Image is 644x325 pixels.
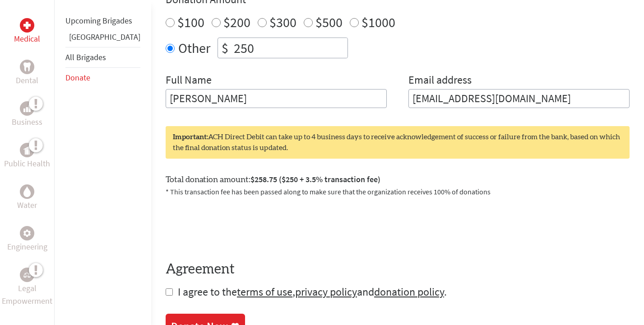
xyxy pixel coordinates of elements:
label: $1000 [361,14,395,31]
div: Public Health [20,143,34,157]
img: Engineering [23,230,31,237]
label: $100 [177,14,204,31]
div: ACH Direct Debit can take up to 4 business days to receive acknowledgement of success or failure ... [166,126,630,159]
a: All Brigades [65,52,106,62]
div: Engineering [20,226,34,240]
h4: Agreement [166,261,630,278]
label: $500 [315,14,343,31]
div: Dental [20,60,34,74]
img: Business [23,105,31,112]
label: $200 [223,14,250,31]
span: I agree to the , and . [178,285,447,299]
p: Public Health [4,157,50,170]
iframe: reCAPTCHA [166,208,303,243]
a: [GEOGRAPHIC_DATA] [69,32,140,42]
a: BusinessBusiness [12,101,42,128]
p: Legal Empowerment [2,282,52,307]
img: Legal Empowerment [23,272,31,278]
img: Water [23,186,31,197]
a: Public HealthPublic Health [4,143,50,170]
input: Your Email [408,89,630,108]
p: Business [12,116,42,128]
img: Medical [23,22,31,29]
label: Full Name [166,73,212,89]
a: EngineeringEngineering [7,226,47,253]
div: Water [20,184,34,199]
a: DentalDental [16,60,38,87]
label: Email address [408,73,472,89]
li: Upcoming Brigades [65,11,140,31]
img: Dental [23,62,31,71]
div: Legal Empowerment [20,268,34,282]
input: Enter Amount [232,38,347,58]
p: Dental [16,74,38,87]
label: $300 [269,14,297,31]
li: All Brigades [65,47,140,68]
span: $258.75 ($250 + 3.5% transaction fee) [250,174,380,184]
a: Donate [65,72,90,83]
a: MedicalMedical [14,18,40,45]
a: Upcoming Brigades [65,15,132,26]
a: donation policy [374,285,444,299]
p: Medical [14,33,40,45]
img: Public Health [23,146,31,155]
li: Greece [65,31,140,47]
p: * This transaction fee has been passed along to make sure that the organization receives 100% of ... [166,186,630,197]
a: Legal EmpowermentLegal Empowerment [2,268,52,307]
div: Medical [20,18,34,33]
p: Water [17,199,37,212]
a: WaterWater [17,184,37,212]
label: Other [178,38,210,58]
div: $ [218,38,232,58]
input: Enter Full Name [166,89,387,108]
div: Business [20,101,34,116]
li: Donate [65,68,140,88]
strong: Important: [173,133,208,141]
p: Engineering [7,240,47,253]
a: privacy policy [295,285,357,299]
a: terms of use [237,285,292,299]
label: Total donation amount: [166,173,380,186]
